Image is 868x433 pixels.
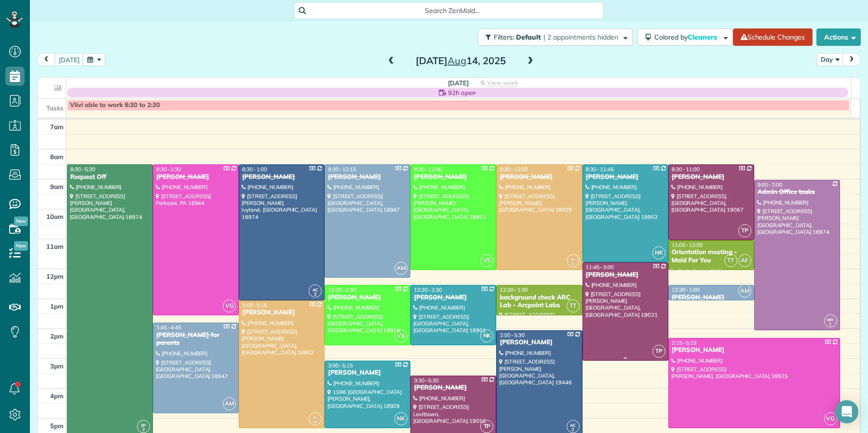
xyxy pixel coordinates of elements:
span: Default [516,33,542,41]
span: AM [223,397,236,410]
div: [PERSON_NAME] [499,173,579,181]
button: Day [816,53,843,66]
span: 8:30 - 12:15 [328,166,356,173]
span: 5pm [50,422,64,430]
span: VG [824,412,837,425]
span: MH [827,317,834,322]
span: 8:30 - 5:30 [70,166,95,173]
span: 8:30 - 12:00 [414,166,442,173]
span: 8:30 - 1:30 [156,166,181,173]
span: 1:00 - 5:15 [242,302,267,309]
div: [PERSON_NAME] [671,346,837,354]
span: 11:45 - 3:00 [586,264,614,271]
span: NK [394,412,407,425]
span: 8am [50,153,64,161]
button: [DATE] [54,53,84,66]
span: 10am [46,213,64,220]
span: 7am [50,123,64,131]
div: [PERSON_NAME] [413,294,493,302]
span: Viivi able to work 8:30 to 2:30 [70,101,160,109]
div: [PERSON_NAME] [242,173,322,181]
span: Filters: [494,33,514,41]
span: New [14,241,28,251]
div: [PERSON_NAME] [327,173,407,181]
span: 1pm [50,302,64,310]
span: 9:00 - 2:00 [758,181,783,188]
span: 12:30 - 1:00 [672,286,700,293]
span: Aug [448,54,466,67]
span: New [14,216,28,226]
span: 11:00 - 12:00 [672,242,703,248]
div: Orientation meeting - Maid For You [671,248,751,265]
div: [PERSON_NAME] [585,271,665,279]
button: Actions [816,28,861,46]
div: [PERSON_NAME] [585,173,665,181]
span: 3:00 - 5:15 [328,362,353,369]
span: AM [738,284,751,298]
span: 9am [50,183,64,190]
div: [PERSON_NAME] [671,294,751,302]
span: 12:30 - 2:30 [328,286,356,293]
span: Colored by [654,33,720,41]
h2: [DATE] 14, 2025 [400,55,521,66]
span: 11am [46,243,64,250]
span: VG [223,299,236,312]
div: Request Off [70,173,150,181]
span: TT [567,299,580,312]
span: [DATE] [448,79,469,87]
span: 8:30 - 11:00 [672,166,700,173]
span: 4pm [50,392,64,400]
button: next [842,53,861,66]
span: TP [652,345,665,358]
div: [PERSON_NAME] [327,294,407,302]
span: NK [652,246,665,259]
span: TP [480,420,493,433]
span: NK [480,329,493,342]
span: AC [312,287,318,292]
span: 12pm [46,272,64,280]
div: [PERSON_NAME] [671,173,751,181]
span: TT [724,254,737,267]
div: [PERSON_NAME] [327,369,407,377]
span: 8:30 - 1:00 [242,166,267,173]
small: 4 [567,259,579,269]
div: [PERSON_NAME] [413,173,493,181]
div: [PERSON_NAME] for parents [156,331,236,348]
div: [PERSON_NAME] [242,309,322,317]
div: Admin Office tasks [757,188,837,196]
span: 2pm [50,332,64,340]
button: Colored byCleaners [637,28,733,46]
button: Filters: Default | 2 appointments hidden [478,28,633,46]
div: [PERSON_NAME] [413,384,493,392]
div: background check ARC Lab - Arcpoint Labs [499,294,579,310]
span: AL [312,415,318,420]
span: AL [570,257,576,262]
span: VS [480,254,493,267]
span: 8:30 - 12:00 [500,166,528,173]
span: SP [141,422,146,428]
span: 92h open [448,88,476,97]
span: 2:15 - 5:15 [672,339,697,346]
span: View week [487,79,518,87]
span: AC [570,422,576,428]
div: Open Intercom Messenger [835,400,858,423]
span: VS [394,329,407,342]
span: AM [394,262,407,275]
span: | 2 appointments hidden [543,33,618,41]
button: prev [37,53,55,66]
div: [PERSON_NAME] [499,338,579,347]
span: 8:30 - 11:45 [586,166,614,173]
span: 1:45 - 4:45 [156,324,181,331]
span: AF [738,254,751,267]
span: 3pm [50,362,64,370]
small: 2 [309,290,321,299]
a: Filters: Default | 2 appointments hidden [473,28,633,46]
small: 4 [309,418,321,427]
small: 1 [825,320,837,329]
a: Schedule Changes [733,28,813,46]
span: TP [738,224,751,237]
div: [PERSON_NAME] [156,173,236,181]
span: 12:30 - 1:30 [500,286,528,293]
span: 12:30 - 2:30 [414,286,442,293]
span: Cleaners [688,33,719,41]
